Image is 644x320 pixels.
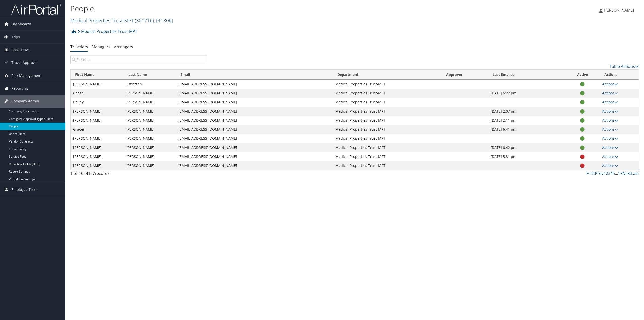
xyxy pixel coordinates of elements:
[333,143,442,152] td: Medical Properties Trust-MPT
[610,64,639,69] a: Table Actions
[333,98,442,107] td: Medical Properties Trust-MPT
[71,98,124,107] td: Hailey
[124,134,176,143] td: [PERSON_NAME]
[124,98,176,107] td: [PERSON_NAME]
[618,171,622,176] a: 17
[615,171,618,176] span: …
[124,143,176,152] td: [PERSON_NAME]
[488,152,565,161] td: [DATE] 5:31 pm
[600,70,639,80] th: Actions
[488,143,565,152] td: [DATE] 6:42 pm
[603,171,606,176] a: 1
[70,170,207,179] div: 1 to 10 of records
[71,80,124,89] td: [PERSON_NAME]
[622,171,631,176] a: Next
[71,143,124,152] td: [PERSON_NAME]
[333,125,442,134] td: Medical Properties Trust-MPT
[71,161,124,170] td: [PERSON_NAME]
[11,44,31,56] span: Book Travel
[70,3,450,14] h1: People
[176,152,333,161] td: [EMAIL_ADDRESS][DOMAIN_NAME]
[114,44,133,50] a: Arrangers
[599,3,639,18] a: [PERSON_NAME]
[71,89,124,98] td: Chase
[176,107,333,116] td: [EMAIL_ADDRESS][DOMAIN_NAME]
[613,171,615,176] a: 5
[488,125,565,134] td: [DATE] 6:41 pm
[92,44,110,50] a: Managers
[176,143,333,152] td: [EMAIL_ADDRESS][DOMAIN_NAME]
[11,82,28,95] span: Reporting
[488,70,565,80] th: Last Emailed: activate to sort column ascending
[11,18,32,30] span: Dashboards
[602,82,618,86] a: Actions
[176,89,333,98] td: [EMAIL_ADDRESS][DOMAIN_NAME]
[333,89,442,98] td: Medical Properties Trust-MPT
[488,89,565,98] td: [DATE] 6:22 pm
[124,125,176,134] td: [PERSON_NAME]
[606,171,608,176] a: 2
[71,116,124,125] td: [PERSON_NAME]
[602,109,618,114] a: Actions
[333,134,442,143] td: Medical Properties Trust-MPT
[11,95,39,108] span: Company Admin
[11,3,61,15] img: airportal-logo.png
[602,127,618,132] a: Actions
[176,70,333,80] th: Email: activate to sort column ascending
[602,100,618,104] a: Actions
[176,116,333,125] td: [EMAIL_ADDRESS][DOMAIN_NAME]
[11,56,38,69] span: Travel Approval
[70,44,88,50] a: Travelers
[70,17,173,24] a: Medical Properties Trust-MPT
[88,171,95,176] span: 167
[565,70,600,80] th: Active: activate to sort column ascending
[124,70,176,80] th: Last Name: activate to sort column descending
[333,107,442,116] td: Medical Properties Trust-MPT
[135,17,154,24] span: ( 301716 )
[11,31,20,43] span: Trips
[488,107,565,116] td: [DATE] 2:07 pm
[176,80,333,89] td: [EMAIL_ADDRESS][DOMAIN_NAME]
[441,70,488,80] th: Approver
[124,89,176,98] td: [PERSON_NAME]
[602,118,618,123] a: Actions
[154,17,173,24] span: , [ 41306 ]
[70,55,207,64] input: Search
[71,125,124,134] td: Gracen
[124,152,176,161] td: [PERSON_NAME]
[602,154,618,159] a: Actions
[71,152,124,161] td: [PERSON_NAME]
[71,70,124,80] th: First Name: activate to sort column ascending
[488,116,565,125] td: [DATE] 2:11 pm
[602,91,618,95] a: Actions
[124,161,176,170] td: [PERSON_NAME]
[602,136,618,141] a: Actions
[124,116,176,125] td: [PERSON_NAME]
[610,171,613,176] a: 4
[77,26,137,37] a: Medical Properties Trust-MPT
[333,152,442,161] td: Medical Properties Trust-MPT
[71,134,124,143] td: [PERSON_NAME]
[124,107,176,116] td: [PERSON_NAME]
[602,145,618,150] a: Actions
[333,116,442,125] td: Medical Properties Trust-MPT
[124,80,176,89] td: .Offerzen
[176,134,333,143] td: [EMAIL_ADDRESS][DOMAIN_NAME]
[333,161,442,170] td: Medical Properties Trust-MPT
[608,171,610,176] a: 3
[176,98,333,107] td: [EMAIL_ADDRESS][DOMAIN_NAME]
[71,107,124,116] td: [PERSON_NAME]
[333,80,442,89] td: Medical Properties Trust-MPT
[595,171,603,176] a: Prev
[333,70,442,80] th: Department: activate to sort column ascending
[176,125,333,134] td: [EMAIL_ADDRESS][DOMAIN_NAME]
[602,163,618,168] a: Actions
[176,161,333,170] td: [EMAIL_ADDRESS][DOMAIN_NAME]
[11,69,42,82] span: Risk Management
[603,7,634,13] span: [PERSON_NAME]
[11,183,37,196] span: Employee Tools
[587,171,595,176] a: First
[631,171,639,176] a: Last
